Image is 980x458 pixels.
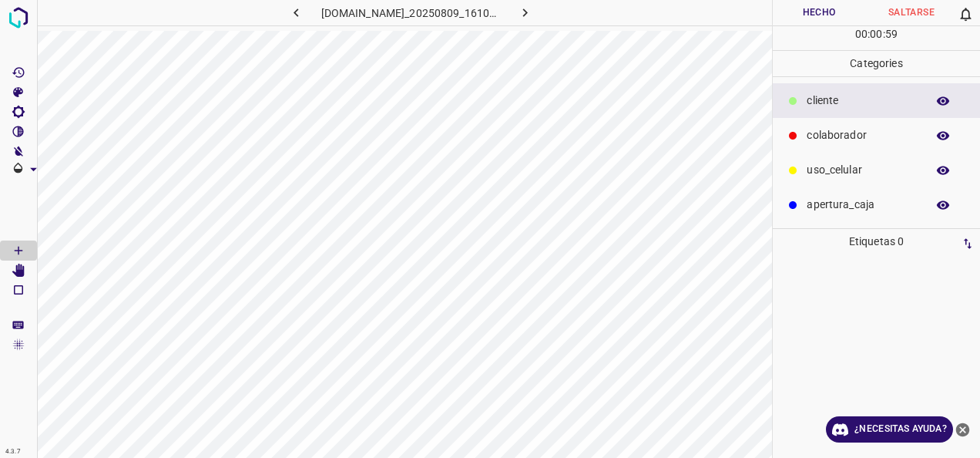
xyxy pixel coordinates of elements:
p: uso_celular [807,162,918,178]
div: apertura_caja [773,187,980,222]
div: 4.3.7 [2,446,25,458]
font: ¿Necesitas ayuda? [854,421,947,437]
font: Etiquetas 0 [849,235,904,248]
h6: [DOMAIN_NAME]_20250809_161049_000003600.jpg [321,4,501,25]
p: cliente [807,93,918,109]
div: cliente [773,83,980,118]
img: logotipo [5,4,32,32]
div: uso_celular [773,153,980,187]
font: 00 [870,28,882,40]
div: : : [855,26,898,50]
p: colaborador [807,127,918,143]
button: Cerrar Ayuda [953,416,972,443]
div: colaborador [773,118,980,153]
p: Categories [773,51,980,76]
font: 00 [855,28,868,40]
a: ¿Necesitas ayuda? [826,416,953,443]
font: 59 [885,28,898,40]
p: apertura_caja [807,197,918,213]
